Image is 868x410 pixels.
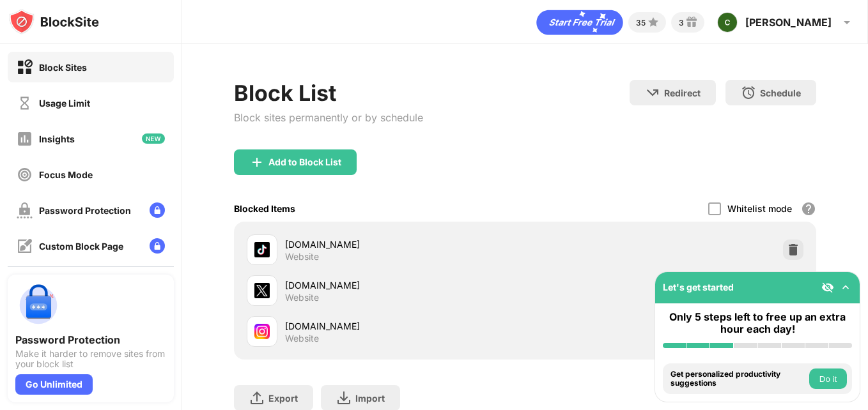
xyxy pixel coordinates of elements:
div: Block List [234,80,423,106]
div: Redirect [664,87,701,98]
div: 35 [636,18,646,27]
div: Add to Block List [268,157,341,167]
img: favicons [254,324,270,339]
div: Get personalized productivity suggestions [670,370,806,388]
div: Block Sites [39,62,87,73]
div: Usage Limit [39,98,90,109]
img: push-password-protection.svg [15,282,61,328]
div: Make it harder to remove sites from your block list [15,349,166,369]
div: Password Protection [39,205,131,216]
img: points-small.svg [646,15,661,30]
div: 3 [679,18,684,27]
img: lock-menu.svg [150,238,165,254]
div: Whitelist mode [727,203,792,214]
img: ACg8ocI8kTw5s2bFNvSztEDGrWZdqwFLOXhyM5giNZOjhzKy2pKrqw=s96-c [717,12,738,33]
div: Export [268,393,298,404]
div: Block sites permanently or by schedule [234,111,423,124]
img: reward-small.svg [684,15,699,30]
div: Custom Block Page [39,241,123,252]
img: omni-setup-toggle.svg [839,281,852,294]
div: [DOMAIN_NAME] [285,278,525,292]
img: focus-off.svg [17,167,33,183]
div: [DOMAIN_NAME] [285,238,525,251]
div: Go Unlimited [15,374,93,395]
div: Website [285,292,319,303]
div: Password Protection [15,333,166,346]
img: favicons [254,242,270,257]
img: time-usage-off.svg [17,95,33,111]
div: Website [285,333,319,344]
img: favicons [254,283,270,298]
img: password-protection-off.svg [17,202,33,218]
img: customize-block-page-off.svg [17,238,33,254]
img: lock-menu.svg [150,202,165,218]
div: Let's get started [663,282,734,292]
div: Focus Mode [39,169,93,180]
div: [PERSON_NAME] [745,16,832,29]
div: Insights [39,133,75,144]
div: [DOMAIN_NAME] [285,319,525,333]
img: eye-not-visible.svg [821,281,834,294]
img: block-on.svg [17,59,33,75]
div: Website [285,251,319,262]
img: insights-off.svg [17,131,33,147]
div: animation [536,10,623,35]
div: Schedule [760,87,801,98]
div: Blocked Items [234,203,295,214]
button: Do it [809,368,847,389]
img: logo-blocksite.svg [9,9,99,34]
div: Import [355,393,385,404]
div: Only 5 steps left to free up an extra hour each day! [663,311,852,335]
img: new-icon.svg [142,133,165,144]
